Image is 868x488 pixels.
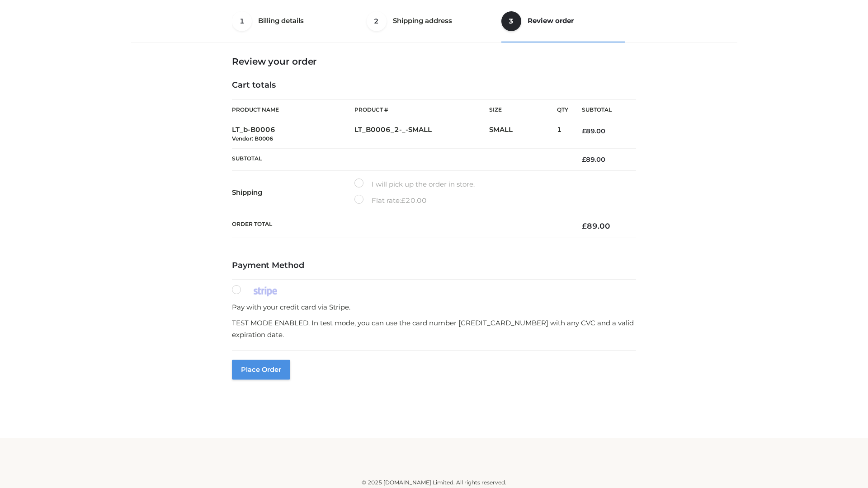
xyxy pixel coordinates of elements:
td: 1 [557,120,568,149]
h4: Cart totals [232,80,636,90]
small: Vendor: B0006 [232,135,273,142]
bdi: 89.00 [582,127,605,135]
th: Qty [557,99,568,120]
label: Flat rate: [354,195,427,206]
th: Product # [354,99,489,120]
span: £ [582,127,586,135]
td: LT_B0006_2-_-SMALL [354,120,489,149]
th: Subtotal [232,148,568,170]
th: Shipping [232,171,354,214]
bdi: 89.00 [582,155,605,164]
bdi: 89.00 [582,221,610,230]
p: TEST MODE ENABLED. In test mode, you can use the card number [CREDIT_CARD_NUMBER] with any CVC an... [232,317,636,340]
span: £ [582,221,587,230]
div: © 2025 [DOMAIN_NAME] Limited. All rights reserved. [134,478,734,487]
td: SMALL [489,120,557,149]
span: £ [582,155,586,164]
th: Order Total [232,214,568,238]
th: Subtotal [568,100,636,120]
p: Pay with your credit card via Stripe. [232,301,636,313]
span: £ [401,196,406,205]
h3: Review your order [232,56,636,67]
th: Product Name [232,99,354,120]
td: LT_b-B0006 [232,120,354,149]
label: I will pick up the order in store. [354,178,475,190]
th: Size [489,100,552,120]
bdi: 20.00 [401,196,427,205]
h4: Payment Method [232,261,636,271]
button: Place order [232,360,290,380]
